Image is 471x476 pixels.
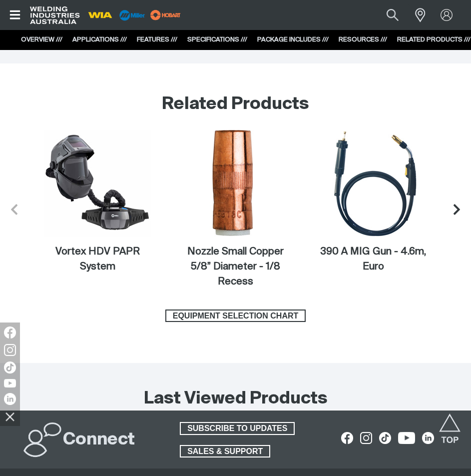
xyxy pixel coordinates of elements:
img: hide socials [1,408,18,425]
span: SALES & SUPPORT [181,445,269,458]
a: SALES & SUPPORT [180,445,270,458]
h2: Connect [63,429,135,451]
a: APPLICATIONS /// [72,36,127,43]
a: RESOURCES /// [339,36,387,43]
a: RELATED PRODUCTS /// [397,36,471,43]
h2: Last Viewed Products [144,388,328,410]
span: EQUIPMENT SELECTION CHART [166,309,305,322]
img: Nozzle Small Copper 5/8” Diameter - 1/8 Recess [182,130,289,237]
figcaption: 390 A MIG Gun - 4.6m, Euro [320,244,427,274]
a: SUBSCRIBE TO UPDATES [180,422,295,435]
img: YouTube [4,379,16,387]
img: Facebook [4,326,16,338]
a: Vortex HDV PAPR System Vortex HDV PAPR System [28,130,166,274]
a: PACKAGE INCLUDES /// [257,36,329,43]
h2: Related Products [8,93,463,115]
input: Product name or item number... [363,4,410,26]
img: 390 A MIG Gun - 4.6m, Euro [320,130,427,237]
a: FEATURES /// [137,36,177,43]
a: OVERVIEW /// [21,36,62,43]
img: LinkedIn [4,393,16,405]
a: Equipment Selection Chart [165,309,306,322]
a: SPECIFICATIONS /// [187,36,247,43]
button: Scroll to top [439,413,461,436]
figcaption: Vortex HDV PAPR System [44,244,151,274]
figcaption: Nozzle Small Copper 5/8” Diameter - 1/8 Recess [182,244,289,289]
img: TikTok [4,361,16,373]
a: Nozzle Small Copper 5/8” Diameter - 1/8 RecessNozzle Small Copper 5/8” Diameter - 1/8 Recess [166,130,304,289]
span: SUBSCRIBE TO UPDATES [181,422,294,435]
a: 390 A MIG Gun - 4.6m, Euro390 A MIG Gun - 4.6m, Euro [305,130,443,274]
button: Search products [376,4,410,26]
img: Vortex HDV PAPR System [44,130,151,237]
img: Instagram [4,344,16,356]
button: Next slide [443,195,471,224]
